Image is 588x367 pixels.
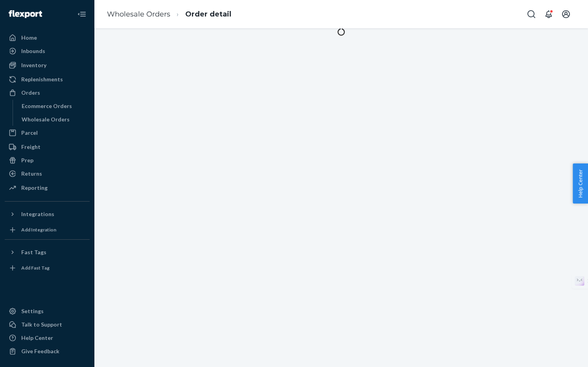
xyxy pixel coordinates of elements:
a: Reporting [5,182,90,194]
button: Open Search Box [523,6,539,22]
div: Ecommerce Orders [22,102,72,110]
div: Inbounds [21,47,45,55]
div: Inventory [21,61,46,69]
div: Settings [21,307,44,315]
div: Wholesale Orders [22,116,70,123]
div: Fast Tags [21,248,46,256]
a: Home [5,31,90,44]
a: Parcel [5,127,90,139]
div: Freight [21,143,41,151]
a: Prep [5,154,90,167]
a: Replenishments [5,73,90,86]
a: Orders [5,86,90,99]
button: Fast Tags [5,246,90,259]
div: Replenishments [21,75,63,83]
button: Open account menu [558,6,574,22]
div: Prep [21,156,33,164]
a: Ecommerce Orders [18,100,90,112]
button: Open notifications [541,6,557,22]
button: Give Feedback [5,345,90,358]
div: Integrations [21,210,54,218]
a: Freight [5,141,90,153]
button: Close Navigation [74,6,90,22]
a: Add Fast Tag [5,262,90,274]
button: Integrations [5,208,90,220]
a: Help Center [5,332,90,344]
button: Talk to Support [5,318,90,331]
a: Returns [5,167,90,180]
div: Home [21,34,37,42]
button: Help Center [573,163,588,204]
a: Wholesale Orders [18,113,90,126]
ol: breadcrumbs [101,3,238,26]
a: Add Integration [5,224,90,236]
a: Inbounds [5,45,90,57]
a: Inventory [5,59,90,72]
a: Wholesale Orders [107,10,170,18]
div: Give Feedback [21,347,59,355]
a: Settings [5,305,90,317]
div: Add Fast Tag [21,264,50,271]
div: Talk to Support [21,321,62,328]
div: Returns [21,170,42,178]
div: Reporting [21,184,48,192]
div: Help Center [21,334,53,342]
a: Order detail [185,10,231,18]
div: Parcel [21,129,38,137]
div: Add Integration [21,226,56,233]
img: Flexport logo [9,10,42,18]
div: Orders [21,89,40,97]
